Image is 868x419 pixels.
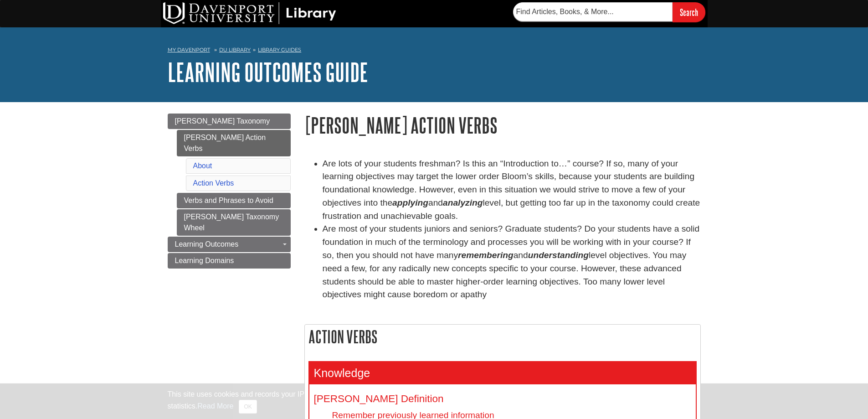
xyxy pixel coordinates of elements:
a: [PERSON_NAME] Taxonomy [168,114,291,129]
h4: [PERSON_NAME] Definition [314,393,691,405]
strong: analyzing [443,198,483,207]
a: Read More [197,402,233,410]
div: This site uses cookies and records your IP address for usage statistics. Additionally, we use Goo... [168,389,701,414]
div: Guide Page Menu [168,114,291,269]
li: Are lots of your students freshman? Is this an “Introduction to…” course? If so, many of your lea... [323,157,701,223]
img: DU Library [163,2,336,24]
form: Searches DU Library's articles, books, and more [513,2,705,22]
a: Learning Outcomes [168,237,291,252]
a: [PERSON_NAME] Taxonomy Wheel [177,209,291,236]
a: Learning Domains [168,253,291,269]
strong: applying [392,198,428,207]
a: Library Guides [258,47,301,53]
nav: breadcrumb [168,44,701,58]
a: About [193,162,212,170]
em: remembering [458,250,514,260]
em: understanding [528,250,589,260]
a: Learning Outcomes Guide [168,58,368,86]
h2: Action Verbs [305,325,700,349]
li: Are most of your students juniors and seniors? Graduate students? Do your students have a solid f... [323,222,701,301]
h1: [PERSON_NAME] Action Verbs [304,114,701,137]
span: Learning Domains [175,257,234,264]
input: Search [673,2,705,22]
button: Close [239,400,257,414]
a: [PERSON_NAME] Action Verbs [177,130,291,156]
h3: Knowledge [309,362,696,384]
a: DU Library [219,47,251,53]
a: My Davenport [168,46,210,54]
span: Learning Outcomes [175,240,239,248]
input: Find Articles, Books, & More... [513,2,673,21]
a: Verbs and Phrases to Avoid [177,193,291,208]
a: Action Verbs [193,179,234,187]
span: [PERSON_NAME] Taxonomy [175,117,270,125]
